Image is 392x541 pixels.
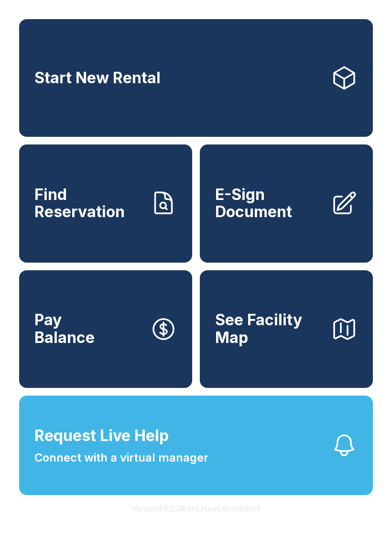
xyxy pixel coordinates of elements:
a: PayBalance [19,270,192,388]
span: Connect with a virtual manager [34,449,208,466]
span: See Facility Map [215,311,323,346]
button: Request Live HelpConnect with a virtual manager [19,396,373,495]
span: E-Sign Document [215,186,323,221]
span: Start New Rental [34,69,161,87]
button: VersionPE2CWShLHxwLdo7nhiB05 [124,495,268,522]
span: Pay Balance [34,311,95,346]
button: See Facility Map [200,270,373,388]
a: Find Reservation [19,144,192,262]
span: Request Live Help [34,424,169,447]
a: Start New Rental [19,19,373,137]
a: E-Sign Document [200,144,373,262]
span: Find Reservation [34,186,142,221]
